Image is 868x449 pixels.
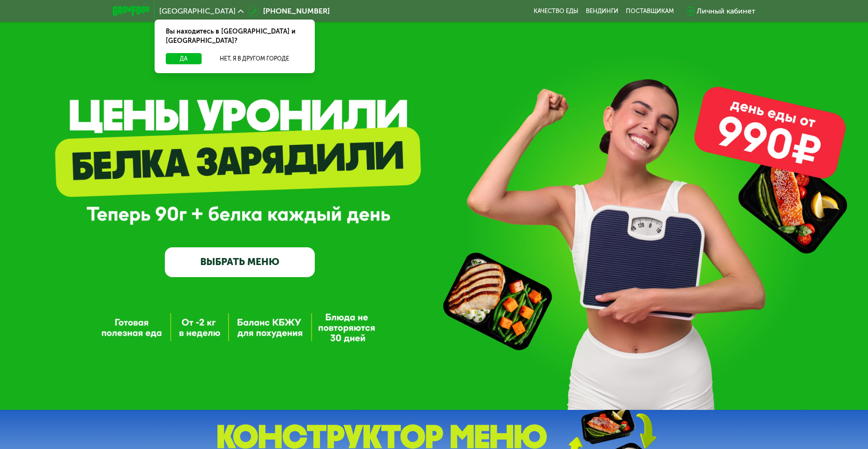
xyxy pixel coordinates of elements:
a: Вендинги [586,7,618,15]
a: ВЫБРАТЬ МЕНЮ [165,247,315,278]
button: Да [166,53,202,64]
div: Вы находитесь в [GEOGRAPHIC_DATA] и [GEOGRAPHIC_DATA]? [155,20,315,53]
span: [GEOGRAPHIC_DATA] [159,7,236,15]
a: [PHONE_NUMBER] [248,6,330,17]
button: Нет, я в другом городе [205,53,304,64]
a: Качество еды [534,7,578,15]
div: поставщикам [626,7,674,15]
div: Личный кабинет [697,6,755,17]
